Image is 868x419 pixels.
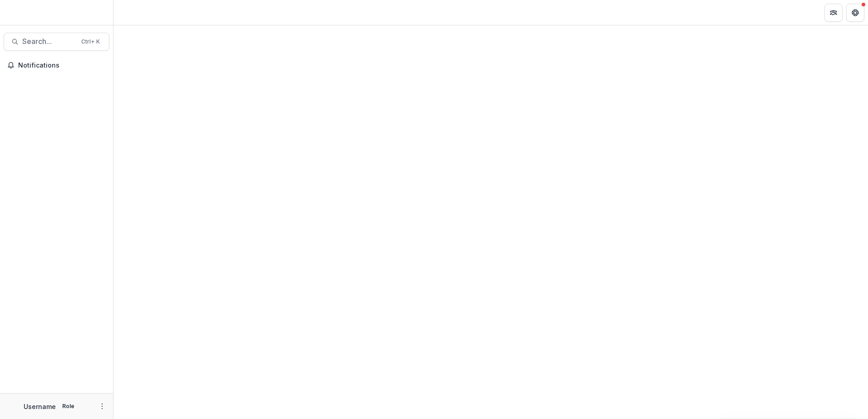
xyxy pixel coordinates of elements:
nav: breadcrumb [117,6,156,19]
p: Role [59,402,77,410]
button: More [97,401,108,412]
button: Search... [4,33,109,51]
button: Get Help [846,4,864,22]
button: Notifications [4,58,109,73]
button: Partners [824,4,843,22]
p: Username [24,402,56,411]
span: Notifications [18,62,106,69]
div: Ctrl + K [79,37,102,47]
span: Search... [22,37,76,46]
